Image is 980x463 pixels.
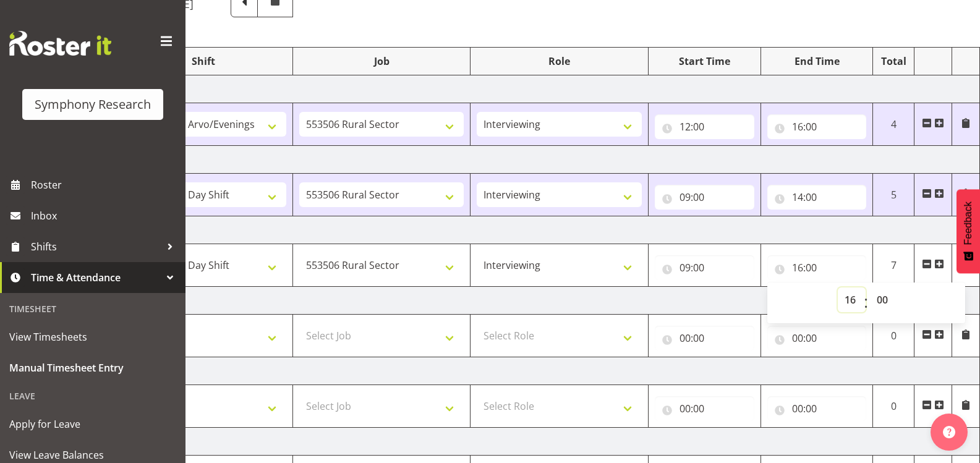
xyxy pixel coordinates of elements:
[943,426,955,438] img: help-xxl-2.png
[3,383,182,409] div: Leave
[655,396,754,421] input: Click to select...
[655,326,754,350] input: Click to select...
[31,206,179,225] span: Inbox
[299,54,464,69] div: Job
[873,385,914,428] td: 0
[767,54,867,69] div: End Time
[115,287,980,315] td: [DATE]
[655,114,754,139] input: Click to select...
[9,415,176,433] span: Apply for Leave
[3,409,182,440] a: Apply for Leave
[121,54,286,69] div: Shift
[3,296,182,321] div: Timesheet
[9,31,111,56] img: Rosterit website logo
[873,174,914,216] td: 5
[31,176,179,194] span: Roster
[35,95,151,114] div: Symphony Research
[873,244,914,287] td: 7
[767,396,867,421] input: Click to select...
[115,428,980,456] td: [DATE]
[655,54,754,69] div: Start Time
[3,352,182,383] a: Manual Timesheet Entry
[767,326,867,350] input: Click to select...
[31,268,161,287] span: Time & Attendance
[957,189,980,273] button: Feedback - Show survey
[655,255,754,280] input: Click to select...
[873,103,914,146] td: 4
[115,146,980,174] td: [DATE]
[477,54,642,69] div: Role
[767,255,867,280] input: Click to select...
[9,359,176,377] span: Manual Timesheet Entry
[963,202,974,245] span: Feedback
[879,54,908,69] div: Total
[3,321,182,352] a: View Timesheets
[873,315,914,357] td: 0
[767,185,867,210] input: Click to select...
[31,237,161,256] span: Shifts
[655,185,754,210] input: Click to select...
[767,114,867,139] input: Click to select...
[9,328,176,346] span: View Timesheets
[115,75,980,103] td: [DATE]
[864,287,868,318] span: :
[115,216,980,244] td: [DATE]
[115,357,980,385] td: [DATE]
